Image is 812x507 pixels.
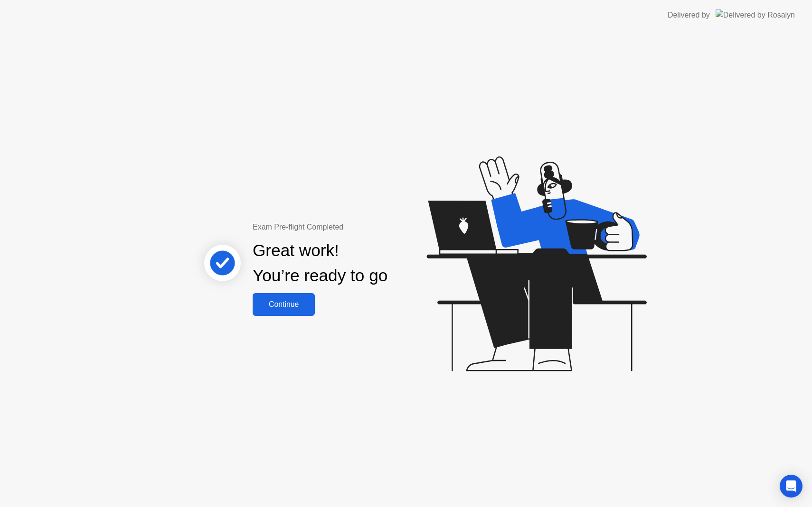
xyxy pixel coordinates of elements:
[255,300,312,309] div: Continue
[253,293,315,316] button: Continue
[253,221,449,233] div: Exam Pre-flight Completed
[668,9,710,21] div: Delivered by
[716,9,795,20] img: Delivered by Rosalyn
[253,238,387,288] div: Great work! You’re ready to go
[780,475,803,498] div: Open Intercom Messenger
